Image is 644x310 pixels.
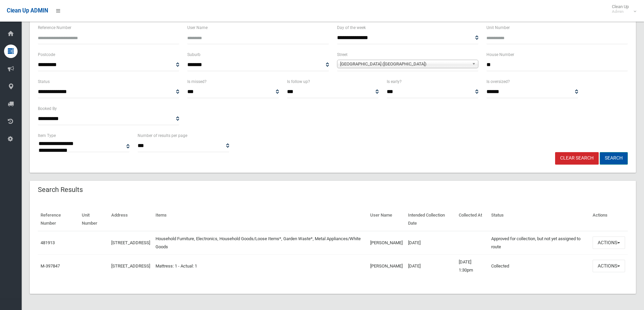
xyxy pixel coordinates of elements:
[337,24,366,31] label: Day of the week
[387,78,402,85] label: Is early?
[138,132,187,139] label: Number of results per page
[555,152,599,165] a: Clear Search
[153,208,367,231] th: Items
[153,254,367,278] td: Mattress: 1 - Actual: 1
[38,105,57,112] label: Booked By
[38,24,71,31] label: Reference Number
[405,208,456,231] th: Intended Collection Date
[367,254,405,278] td: [PERSON_NAME]
[30,183,91,196] header: Search Results
[488,254,590,278] td: Collected
[7,7,48,14] span: Clean Up ADMIN
[405,231,456,255] td: [DATE]
[337,51,348,58] label: Street
[488,231,590,255] td: Approved for collection, but not yet assigned to route
[111,263,150,269] a: [STREET_ADDRESS]
[187,24,208,31] label: User Name
[486,51,514,58] label: House Number
[340,60,469,68] span: [GEOGRAPHIC_DATA] ([GEOGRAPHIC_DATA])
[590,208,628,231] th: Actions
[488,208,590,231] th: Status
[456,208,489,231] th: Collected At
[109,208,153,231] th: Address
[593,260,625,272] button: Actions
[600,152,628,165] button: Search
[41,240,55,245] a: 481913
[367,231,405,255] td: [PERSON_NAME]
[486,78,510,85] label: Is oversized?
[612,9,629,14] small: Admin
[38,132,56,139] label: Item Type
[609,4,636,14] span: Clean Up
[38,208,79,231] th: Reference Number
[593,236,625,249] button: Actions
[187,51,200,58] label: Suburb
[187,78,207,85] label: Is missed?
[79,208,109,231] th: Unit Number
[153,231,367,255] td: Household Furniture, Electronics, Household Goods/Loose Items*, Garden Waste*, Metal Appliances/W...
[486,24,510,31] label: Unit Number
[456,254,489,278] td: [DATE] 1:30pm
[38,78,50,85] label: Status
[41,263,60,269] a: M-397847
[405,254,456,278] td: [DATE]
[111,240,150,245] a: [STREET_ADDRESS]
[367,208,405,231] th: User Name
[287,78,310,85] label: Is follow up?
[38,51,55,58] label: Postcode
